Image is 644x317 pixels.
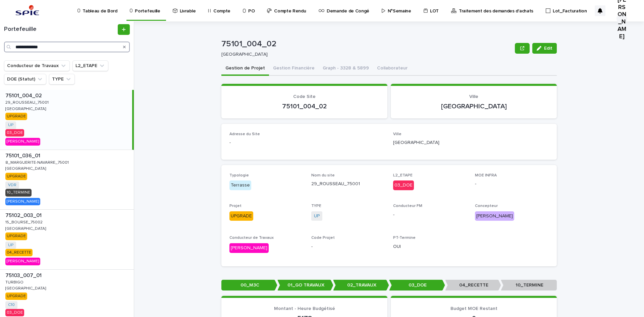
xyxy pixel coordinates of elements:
[229,211,253,221] div: UPGRADE
[229,102,379,110] p: 75101_004_02
[475,173,497,177] span: MOE INFRA
[393,139,549,146] p: [GEOGRAPHIC_DATA]
[221,52,509,57] p: [GEOGRAPHIC_DATA]
[399,102,549,110] p: [GEOGRAPHIC_DATA]
[311,173,335,177] span: Nom du site
[501,280,557,291] p: 10_TERMINE
[389,280,445,291] p: 03_DOE
[373,62,412,76] button: Collaborateur
[393,132,401,136] span: Ville
[475,211,514,221] div: [PERSON_NAME]
[229,236,274,240] span: Conducteur de Travaux
[469,94,478,99] span: Ville
[311,236,335,240] span: Code Projet
[4,60,70,71] button: Conducteur de Travaux
[229,204,241,208] span: Projet
[532,43,557,54] button: Edit
[4,42,130,52] input: Search
[221,39,512,49] p: 75101_004_02
[221,280,277,291] p: 00_M3C
[49,74,75,85] button: TYPE
[5,271,43,279] p: 75103_007_01
[450,306,497,311] span: Budget MOE Restant
[5,91,43,99] p: 75101_004_02
[5,279,25,285] p: TURBIGO
[72,60,108,71] button: L2_ETAPE
[4,26,116,33] h1: Portefeuille
[5,293,27,300] div: UPGRADE
[314,213,320,220] a: UP
[475,204,498,208] span: Concepteur
[5,159,70,165] p: 8_MARGUERITE-NAVARRE_75001
[475,180,549,188] p: -
[5,165,47,171] p: [GEOGRAPHIC_DATA]
[5,138,40,145] div: [PERSON_NAME]
[5,189,32,196] div: 10_TERMINE
[229,132,260,136] span: Adresse du Site
[393,211,467,218] p: -
[5,129,24,137] div: 03_DOE
[221,62,269,76] button: Gestion de Projet
[5,113,27,120] div: UPGRADE
[8,303,15,307] a: C10
[5,219,44,225] p: 15_BOURSE_75002
[616,13,627,24] div: [PERSON_NAME]
[274,306,335,311] span: Montant - Heure Budgétisé
[5,99,50,105] p: 29_ROUSSEAU_75001
[8,243,13,248] a: UP
[5,258,40,265] div: [PERSON_NAME]
[277,280,333,291] p: 01_GO TRAVAUX
[13,4,41,17] img: svstPd6MQfCT1uX1QGkG
[293,94,316,99] span: Code Site
[229,173,249,177] span: Typologie
[269,62,319,76] button: Gestion Financière
[5,105,47,111] p: [GEOGRAPHIC_DATA]
[229,180,251,190] div: Terrasse
[544,46,552,51] span: Edit
[5,285,47,291] p: [GEOGRAPHIC_DATA]
[393,180,414,190] div: 03_DOE
[393,204,422,208] span: Conducteur FM
[5,249,33,256] div: 04_RECETTE
[229,243,269,253] div: [PERSON_NAME]
[319,62,373,76] button: Graph - 3328 & 5899
[311,180,385,188] p: 29_ROUSSEAU_75001
[5,309,24,316] div: 03_DOE
[8,183,16,188] a: VDR
[445,280,501,291] p: 04_RECETTE
[8,123,13,127] a: UP
[393,236,416,240] span: PT-Termine
[5,225,47,231] p: [GEOGRAPHIC_DATA]
[333,280,389,291] p: 02_TRAVAUX
[5,232,27,240] div: UPGRADE
[393,173,413,177] span: L2_ETAPE
[5,198,40,205] div: [PERSON_NAME]
[5,151,42,159] p: 75101_036_01
[5,173,27,180] div: UPGRADE
[229,139,385,146] p: -
[393,243,467,250] p: OUI
[311,204,321,208] span: TYPE
[311,243,385,250] p: -
[4,74,46,85] button: DOE (Statut)
[5,211,43,219] p: 75102_003_01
